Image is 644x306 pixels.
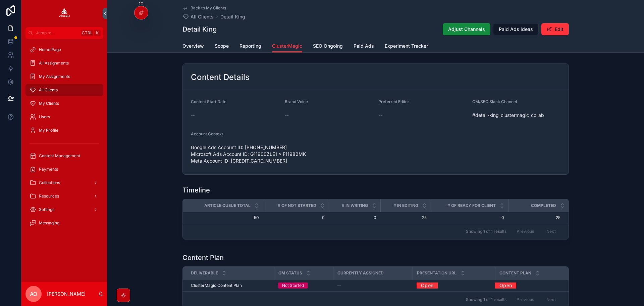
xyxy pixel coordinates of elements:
span: Content Plan [499,270,531,276]
span: Overview [182,43,204,49]
span: 25 [384,215,427,220]
span: ClusterMagic [272,43,302,49]
span: # in Writing [342,203,368,208]
h2: Content Details [191,72,250,83]
a: Open [495,280,516,291]
span: CM/SEO Slack Channel [472,99,517,104]
button: Edit [541,23,569,35]
span: Paid Ads Ideas [499,26,533,33]
a: Users [25,111,103,123]
span: 50 [191,215,259,220]
a: Scope [215,40,229,53]
button: Adjust Channels [443,23,490,35]
a: Collections [25,177,103,189]
span: Deliverable [191,270,218,276]
span: My Clients [39,101,59,106]
span: Content Management [39,153,80,159]
h1: Detail King [182,25,217,34]
span: Messaging [39,220,59,226]
span: Showing 1 of 1 results [466,297,506,302]
a: Payments [25,163,103,175]
a: All Clients [25,84,103,96]
a: Open [417,280,438,291]
a: My Clients [25,97,103,110]
span: SEO Ongoing [313,43,343,49]
span: 0 [435,215,504,220]
span: Payments [39,167,58,172]
span: Home Page [39,47,61,52]
div: Not Started [282,282,304,289]
span: Completed [531,203,556,208]
a: Content Management [25,150,103,162]
a: Not Started [278,282,329,289]
span: Jump to... [36,30,78,36]
span: All Clients [39,87,58,93]
span: All Clients [191,13,214,20]
span: # in Editing [393,203,418,208]
span: Presentation URL [417,270,457,276]
a: Open [417,282,491,289]
button: Jump to...CtrlK [25,27,103,39]
a: Paid Ads [354,40,374,53]
h1: Timeline [182,185,210,195]
a: All Clients [182,13,214,20]
a: ClusterMagic Content Plan [191,283,270,288]
span: -- [337,283,341,288]
span: AO [30,290,37,298]
a: Open [495,282,560,289]
a: Messaging [25,217,103,229]
span: Resources [39,193,59,199]
a: All Assignments [25,57,103,69]
a: My Profile [25,124,103,136]
span: Account Context [191,131,223,136]
a: My Assignments [25,71,103,83]
span: 25 [508,215,560,220]
a: -- [337,283,409,288]
a: Reporting [239,40,261,53]
span: Experiment Tracker [385,43,428,49]
img: App logo [59,8,70,19]
span: #detail-king_clustermagic_collab [472,112,561,119]
span: Users [39,114,50,120]
span: Content Start Date [191,99,226,104]
a: Overview [182,40,204,53]
span: Showing 1 of 1 results [466,229,506,234]
h1: Content Plan [182,253,224,262]
span: # of Not Started [278,203,316,208]
span: -- [378,112,382,119]
span: CM Status [278,270,302,276]
span: Ctrl [81,30,93,36]
span: Preferred Editor [378,99,409,104]
span: 0 [333,215,376,220]
span: Scope [215,43,229,49]
span: Currently Assigned [337,270,384,276]
p: [PERSON_NAME] [47,291,86,297]
span: Adjust Channels [448,26,485,33]
a: Experiment Tracker [385,40,428,53]
button: Paid Ads Ideas [493,23,539,35]
span: # of Ready for Client [447,203,496,208]
span: 0 [267,215,325,220]
a: Back to My Clients [182,5,226,11]
a: SEO Ongoing [313,40,343,53]
span: My Profile [39,128,58,133]
span: ClusterMagic Content Plan [191,283,242,288]
span: All Assignments [39,60,69,66]
span: Back to My Clients [191,5,226,11]
span: Brand Voice [285,99,308,104]
span: Reporting [239,43,261,49]
span: -- [191,112,195,119]
div: scrollable content [21,39,107,238]
span: My Assignments [39,74,70,79]
a: ClusterMagic [272,40,302,53]
a: Settings [25,204,103,216]
a: Detail King [220,13,245,20]
span: -- [285,112,289,119]
span: Paid Ads [354,43,374,49]
span: Collections [39,180,60,185]
a: Resources [25,190,103,202]
a: Home Page [25,44,103,56]
span: Google Ads Account ID: [PHONE_NUMBER] Microsoft Ads Account ID: G11900ZLE1 > F11982MK Meta Accoun... [191,144,560,164]
span: Settings [39,207,54,212]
